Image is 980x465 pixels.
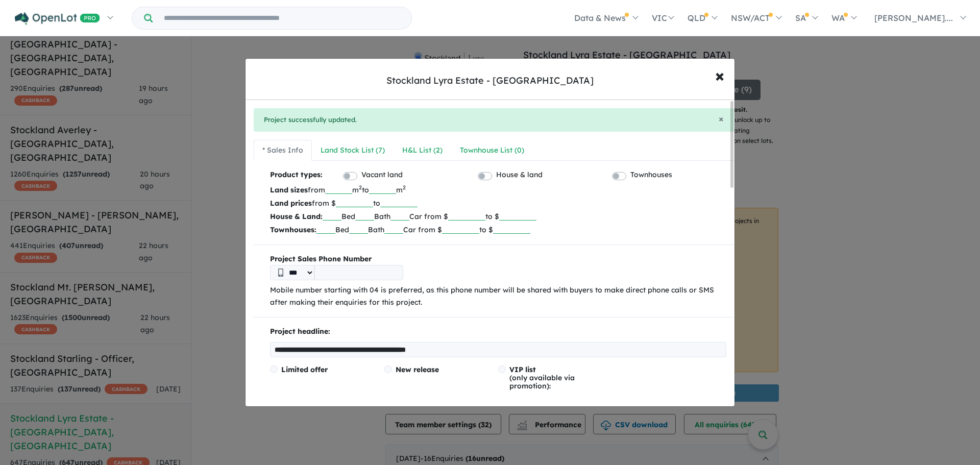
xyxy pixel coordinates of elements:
div: Project successfully updated. [254,108,734,132]
span: New release [396,365,439,374]
img: Openlot PRO Logo White [15,12,100,25]
label: Vacant land [361,169,403,181]
div: H&L List ( 2 ) [402,144,443,157]
label: House & land [496,169,543,181]
p: Bed Bath Car from $ to $ [270,210,726,223]
span: × [719,113,724,125]
b: Product types: [270,169,323,183]
span: [PERSON_NAME].... [874,13,953,23]
b: Project Sales Phone Number [270,253,726,265]
img: Phone icon [278,268,283,277]
b: Land sizes [270,185,308,194]
input: Try estate name, suburb, builder or developer [155,7,409,29]
button: Close [719,114,724,124]
b: Townhouses: [270,225,316,234]
p: from m to m [270,183,726,197]
label: Townhouses [630,169,672,181]
span: (only available via promotion): [509,365,575,390]
sup: 2 [359,184,362,191]
p: from $ to [270,197,726,210]
b: Land prices [270,199,312,208]
span: × [715,64,724,86]
b: House & Land: [270,212,323,221]
p: Project headline: [270,326,726,338]
div: Stockland Lyra Estate - [GEOGRAPHIC_DATA] [386,74,594,87]
span: Limited offer [281,365,328,374]
p: Mobile number starting with 04 is preferred, as this phone number will be shared with buyers to m... [270,284,726,309]
div: Land Stock List ( 7 ) [321,144,385,157]
p: Bed Bath Car from $ to $ [270,223,726,236]
span: VIP list [509,365,536,374]
sup: 2 [403,184,406,191]
div: Townhouse List ( 0 ) [460,144,524,157]
div: * Sales Info [262,144,303,157]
